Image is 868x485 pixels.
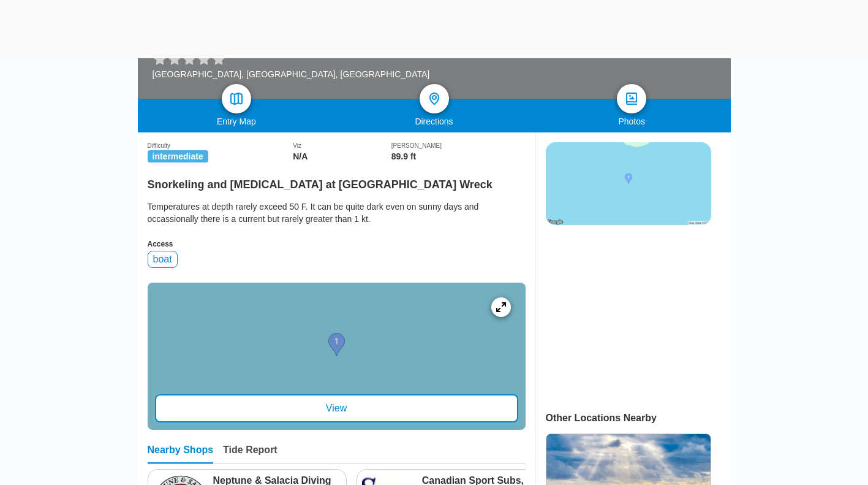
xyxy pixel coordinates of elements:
div: Viz [293,142,391,149]
div: Directions [335,116,533,126]
div: View [155,394,518,422]
div: boat [148,251,178,268]
a: photos [617,84,646,113]
div: Entry Map [138,116,336,126]
div: Nearby Shops [148,445,214,464]
img: directions [427,91,442,106]
div: 89.9 ft [391,151,526,161]
img: map [229,91,244,106]
h2: Snorkeling and [MEDICAL_DATA] at [GEOGRAPHIC_DATA] Wreck [148,171,526,191]
a: entry mapView [148,283,526,430]
div: Temperatures at depth rarely exceed 50 F. It can be quite dark even on sunny days and occassional... [148,200,526,225]
div: Photos [533,116,731,126]
span: intermediate [148,150,208,162]
div: N/A [293,151,391,161]
img: staticmap [546,142,711,225]
iframe: Advertisement [546,237,710,391]
div: [GEOGRAPHIC_DATA], [GEOGRAPHIC_DATA], [GEOGRAPHIC_DATA] [153,69,430,79]
div: [PERSON_NAME] [391,142,526,149]
div: Other Locations Nearby [546,413,740,424]
a: map [222,84,251,113]
div: Tide Report [223,445,277,464]
img: photos [624,91,639,106]
div: Access [148,240,526,248]
div: Difficulty [148,142,293,149]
